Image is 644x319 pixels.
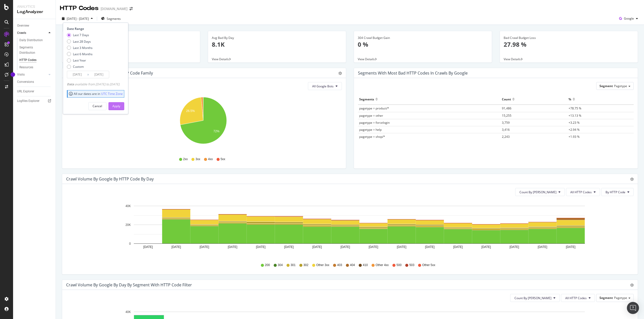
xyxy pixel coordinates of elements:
[66,176,154,181] div: Crawl Volume by google by HTTP Code by Day
[599,296,613,300] span: Segment
[17,9,52,15] div: LogAnalyzer
[101,92,123,96] a: UTC Time Zone
[502,135,510,139] span: 2,243
[66,200,630,258] div: A chart.
[519,190,556,194] span: Count By Day
[630,283,634,287] div: gear
[60,15,95,23] button: [DATE] - [DATE]
[422,263,435,267] span: Other 5xx
[66,282,192,287] div: Crawl Volume by google by Day by Segment with HTTP Code Filter
[67,17,89,21] span: [DATE] - [DATE]
[363,263,368,267] span: 410
[19,38,43,43] div: Daily Distribution
[599,84,613,88] span: Segment
[172,245,181,249] text: [DATE]
[73,46,93,50] div: Last 3 Months
[291,263,296,267] span: 301
[67,65,93,69] div: Custom
[481,245,491,249] text: [DATE]
[67,82,75,86] span: Data
[338,72,342,75] div: gear
[510,294,560,302] button: Count By [PERSON_NAME]
[67,46,93,50] div: Last 3 Months
[17,79,34,85] div: Conversions
[67,82,119,86] div: available from [DATE] to [DATE]
[502,113,511,118] span: 15,255
[624,16,634,21] span: Google
[101,6,128,11] div: [DOMAIN_NAME]
[67,52,93,56] div: Last 6 Months
[614,84,627,88] span: Pagetype
[67,27,123,31] div: Date Range
[396,263,401,267] span: 500
[312,245,322,249] text: [DATE]
[73,33,89,37] div: Last 7 Days
[93,104,102,108] div: Cancel
[126,223,131,227] text: 20K
[212,40,342,49] p: 8.1K
[359,95,374,103] div: Segments
[515,188,565,196] button: Count By [PERSON_NAME]
[17,23,52,28] a: Overview
[561,294,595,302] button: All HTTP Codes
[130,7,133,11] div: arrow-right-arrow-left
[425,245,435,249] text: [DATE]
[369,245,378,249] text: [DATE]
[565,296,587,300] span: All HTTP Codes
[502,120,510,125] span: 3,759
[17,98,39,104] div: Logfiles Explorer
[278,263,283,267] span: 304
[17,72,25,77] div: Visits
[566,245,576,249] text: [DATE]
[73,58,86,62] div: Last Year
[19,65,33,70] div: Resources
[200,245,209,249] text: [DATE]
[359,113,383,118] span: pagetype = other
[569,95,571,103] div: %
[143,245,153,249] text: [DATE]
[11,72,15,77] div: Tooltip anchor
[312,84,334,88] span: All Google Bots
[17,79,52,85] a: Conversions
[69,92,123,96] div: All our dates are in
[308,82,342,90] button: All Google Bots
[195,157,200,161] span: 3xx
[504,40,634,49] p: 27.98 %
[221,157,225,161] span: 5xx
[397,245,407,249] text: [DATE]
[213,130,219,133] text: 72%
[359,135,385,139] span: pagetype = shop/*
[112,104,120,108] div: Apply
[358,57,375,61] span: View Details
[228,245,237,249] text: [DATE]
[126,204,131,208] text: 40K
[17,30,47,36] a: Crawls
[89,71,109,78] input: End Date
[614,296,627,300] span: Pagetype
[17,98,52,104] a: Logfiles Explorer
[569,106,581,110] span: +78.75 %
[630,177,634,181] div: gear
[514,296,551,300] span: Count By Day
[19,45,47,55] div: Segments Distribution
[502,95,511,103] div: Count
[350,263,355,267] span: 404
[73,65,84,69] div: Custom
[341,245,350,249] text: [DATE]
[617,15,640,23] button: Google
[73,52,93,56] div: Last 6 Months
[60,4,99,13] div: HTTP Codes
[17,89,52,94] a: URL Explorer
[359,120,390,125] span: pagetype = forcelogin
[358,40,488,49] p: 0 %
[510,245,519,249] text: [DATE]
[569,113,581,118] span: +13.13 %
[19,57,36,63] div: HTTP Codes
[66,94,340,152] svg: A chart.
[208,157,213,161] span: 4xx
[453,245,463,249] text: [DATE]
[66,36,196,40] div: Avg Good By Day
[66,40,196,49] p: 20.8K
[566,188,600,196] button: All HTTP Codes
